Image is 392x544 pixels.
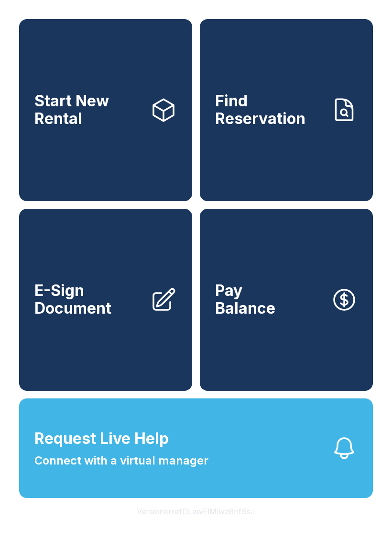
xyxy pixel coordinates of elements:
span: Find Reservation [215,92,323,127]
button: Request Live HelpConnect with a virtual manager [19,398,373,498]
a: Start New Rental [19,19,192,201]
button: VersionkrrefDLawElMlwz8nfSsJ [129,498,263,525]
a: Find Reservation [200,19,373,201]
span: E-Sign Document [34,282,142,317]
span: Start New Rental [34,92,142,127]
span: Pay Balance [215,282,275,317]
span: Connect with a virtual manager [34,452,208,469]
span: Request Live Help [34,427,169,450]
a: E-Sign Document [19,209,192,391]
button: PayBalance [200,209,373,391]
